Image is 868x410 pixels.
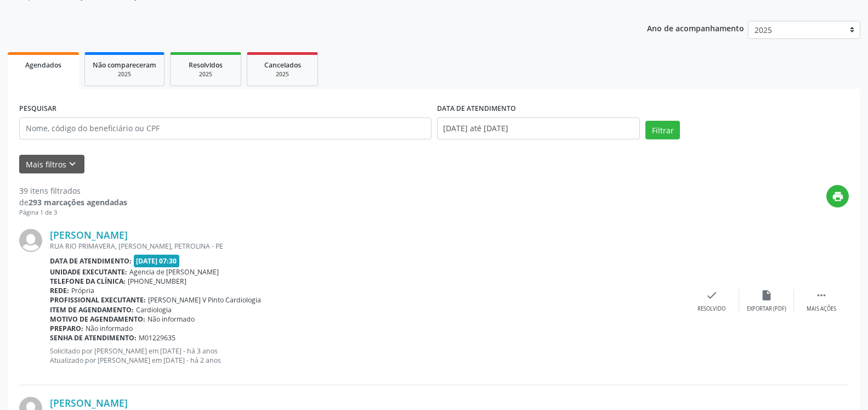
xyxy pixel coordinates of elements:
i: check [706,289,718,301]
span: M01229635 [139,333,175,342]
input: Selecione um intervalo [437,117,640,139]
span: Não informado [147,314,195,324]
b: Senha de atendimento: [50,333,137,342]
button: print [826,185,849,207]
span: Própria [71,286,94,295]
img: img [19,229,42,252]
b: Profissional executante: [50,295,146,305]
b: Motivo de agendamento: [50,314,145,324]
div: 2025 [255,70,310,78]
span: Não compareceram [93,60,156,70]
span: Cancelados [264,60,301,70]
span: [PERSON_NAME] V Pinto Cardiologia [148,295,261,305]
b: Data de atendimento: [50,256,132,266]
span: Resolvidos [189,60,223,70]
i: print [832,190,844,203]
div: 2025 [93,70,156,78]
button: Mais filtroskeyboard_arrow_down [19,155,84,174]
b: Item de agendamento: [50,305,134,314]
a: [PERSON_NAME] [50,229,128,241]
a: [PERSON_NAME] [50,397,128,409]
label: DATA DE ATENDIMENTO [437,100,516,117]
p: Solicitado por [PERSON_NAME] em [DATE] - há 3 anos Atualizado por [PERSON_NAME] em [DATE] - há 2 ... [50,346,684,365]
span: Cardiologia [136,305,172,314]
div: RUA RIO PRIMAVERA, [PERSON_NAME], PETROLINA - PE [50,241,684,251]
b: Telefone da clínica: [50,277,126,286]
span: Agendados [25,60,61,70]
span: Agencia de [PERSON_NAME] [129,267,219,277]
div: Página 1 de 3 [19,208,127,217]
span: Não informado [86,324,133,333]
div: Exportar (PDF) [747,305,786,313]
i: insert_drive_file [761,289,773,301]
b: Rede: [50,286,69,295]
div: Resolvido [697,305,725,313]
div: 39 itens filtrados [19,185,127,196]
span: [PHONE_NUMBER] [128,277,186,286]
b: Unidade executante: [50,267,127,277]
div: Mais ações [807,305,836,313]
p: Ano de acompanhamento [647,21,744,35]
div: 2025 [178,70,233,78]
label: PESQUISAR [19,100,56,117]
strong: 293 marcações agendadas [29,197,127,207]
b: Preparo: [50,324,83,333]
input: Nome, código do beneficiário ou CPF [19,117,432,139]
span: [DATE] 07:30 [134,255,180,267]
button: Filtrar [645,121,680,139]
i:  [815,289,827,301]
div: de [19,196,127,208]
i: keyboard_arrow_down [66,158,78,170]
